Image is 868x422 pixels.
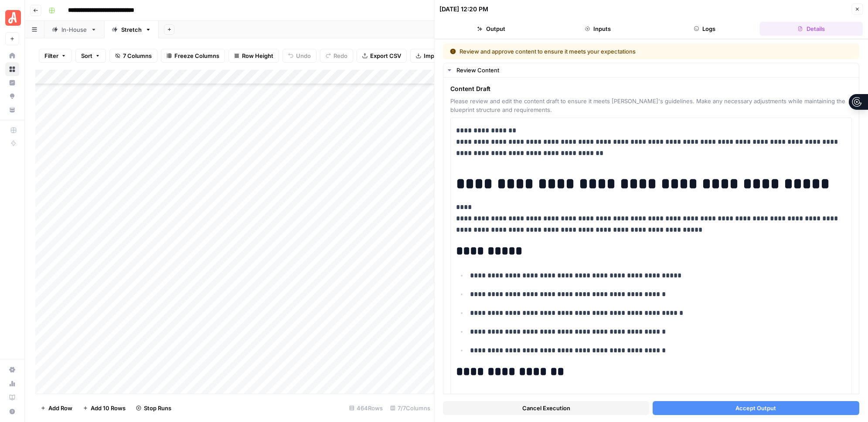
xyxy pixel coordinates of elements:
span: Freeze Columns [174,51,219,60]
button: Logs [653,22,756,36]
span: Content Draft [451,84,852,93]
span: Sort [81,51,92,60]
span: Please review and edit the content draft to ensure it meets [PERSON_NAME]'s guidelines. Make any ... [451,97,852,114]
a: Home [5,49,19,63]
button: 7 Columns [109,49,157,63]
a: Your Data [5,103,19,117]
a: Insights [5,76,19,90]
span: Filter [44,51,58,60]
div: Review Content [457,66,854,74]
button: Stop Runs [131,401,177,415]
div: Review and approve content to ensure it meets your expectations [450,47,744,56]
span: Stop Runs [144,404,171,412]
button: Undo [283,49,317,63]
button: Details [759,22,863,36]
button: Add 10 Rows [78,401,131,415]
span: Undo [296,51,311,60]
span: Add 10 Rows [91,404,126,412]
button: Help + Support [5,405,19,419]
button: Accept Output [653,401,859,415]
span: Add Row [48,404,72,412]
button: Redo [320,49,353,63]
button: Review Content [444,63,859,77]
a: Opportunities [5,89,19,103]
button: Row Height [228,49,279,63]
img: Angi Logo [5,10,21,26]
span: Export CSV [370,51,401,60]
button: Output [440,22,543,36]
span: 7 Columns [123,51,152,60]
span: Accept Output [736,404,776,412]
a: Stretch [104,21,159,38]
button: Export CSV [357,49,407,63]
button: Add Row [35,401,78,415]
span: Cancel Execution [522,404,570,412]
div: Stretch [121,25,142,34]
span: Redo [334,51,347,60]
button: Inputs [546,22,650,36]
a: Learning Hub [5,391,19,405]
div: 7/7 Columns [387,401,434,415]
button: Filter [39,49,72,63]
button: Workspace: Angi [5,7,19,29]
span: Import CSV [424,51,455,60]
button: Cancel Execution [443,401,650,415]
div: [DATE] 12:20 PM [440,5,489,14]
button: Import CSV [410,49,461,63]
a: Browse [5,62,19,76]
div: 464 Rows [346,401,387,415]
button: Sort [75,49,106,63]
div: In-House [61,25,87,34]
button: Freeze Columns [161,49,225,63]
a: In-House [44,21,104,38]
a: Usage [5,377,19,391]
span: Row Height [242,51,273,60]
a: Settings [5,363,19,377]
